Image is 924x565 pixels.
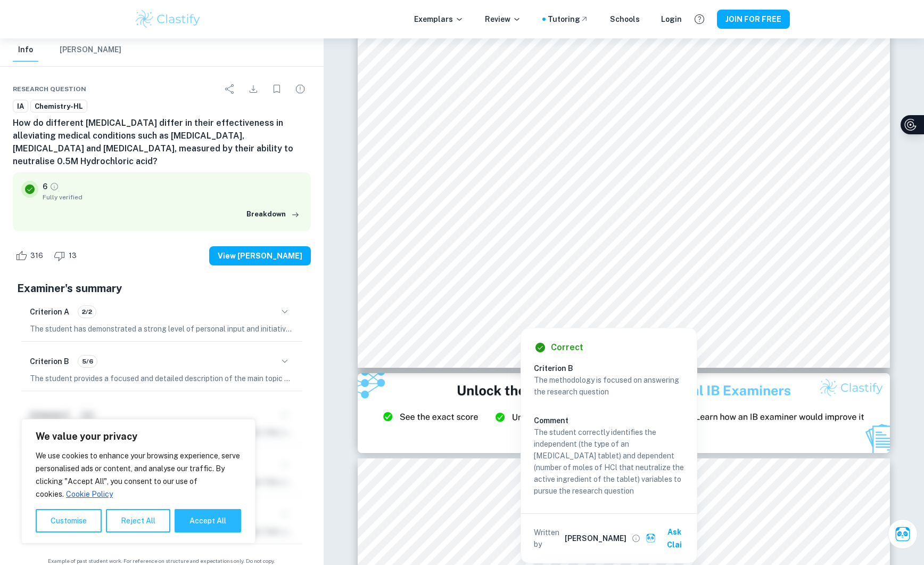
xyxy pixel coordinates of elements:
[17,280,307,296] h5: Examiner's summary
[175,509,241,532] button: Accept All
[30,306,69,318] h6: Criterion A
[24,251,49,261] span: 316
[78,307,96,317] span: 2/2
[266,78,287,100] div: Bookmark
[36,509,102,532] button: Customise
[43,181,47,192] p: 6
[13,247,49,264] div: Like
[414,13,464,25] p: Exemplars
[51,247,82,264] div: Dislike
[661,13,682,25] a: Login
[78,357,97,366] span: 5/6
[610,13,640,25] a: Schools
[30,356,69,367] h6: Criterion B
[534,415,684,426] h6: Comment
[548,13,589,25] a: Tutoring
[31,101,87,112] span: Chemistry-HL
[30,100,87,113] a: Chemistry-HL
[290,78,311,100] div: Report issue
[65,489,113,499] a: Cookie Policy
[717,10,790,29] button: JOIN FOR FREE
[30,323,294,335] p: The student has demonstrated a strong level of personal input and initiative in designing and con...
[244,206,302,222] button: Breakdown
[534,426,684,497] p: The student correctly identifies the independent (the type of an [MEDICAL_DATA] tablet) and depen...
[36,430,241,443] p: We value your privacy
[534,527,563,550] p: Written by
[690,10,708,28] button: Help and Feedback
[358,373,890,453] img: Ad
[36,449,241,501] p: We use cookies to enhance your browsing experience, serve personalised ads or content, and analys...
[30,373,294,384] p: The student provides a focused and detailed description of the main topic and research question. ...
[219,78,241,100] div: Share
[13,117,311,168] h6: How do different [MEDICAL_DATA] differ in their effectiveness in alleviating medical conditions s...
[13,557,311,565] span: Example of past student work. For reference on structure and expectations only. Do not copy.
[534,374,684,398] p: The methodology is focused on answering the research question
[13,84,86,94] span: Research question
[485,13,521,25] p: Review
[106,509,170,532] button: Reject All
[243,78,264,100] div: Download
[21,419,255,544] div: We value your privacy
[43,192,302,202] span: Fully verified
[134,9,202,30] img: Clastify logo
[888,519,918,549] button: Ask Clai
[13,38,38,62] button: Info
[13,100,28,113] a: IA
[60,38,121,62] button: [PERSON_NAME]
[209,246,311,265] button: View [PERSON_NAME]
[551,341,583,354] h6: Correct
[49,182,59,191] a: Grade fully verified
[643,522,692,554] button: Ask Clai
[63,251,82,261] span: 13
[534,362,692,374] h6: Criterion B
[13,101,28,112] span: IA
